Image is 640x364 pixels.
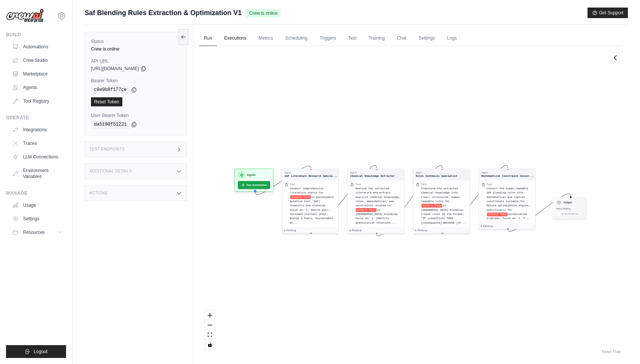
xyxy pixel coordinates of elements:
[556,207,571,210] span: Status: Waiting
[9,199,66,211] a: Usage
[421,204,466,224] span: in [GEOGRAPHIC_DATA] blending. Create rules in the format: "IF [condition] THEN [consequence] BEC...
[91,85,130,94] code: c0e9b8f177ce
[364,31,389,46] a: Training
[355,187,400,207] span: Analyze the collected literature and extract explicit chemical knowledge, rules, dependencies, an...
[284,171,337,174] div: Agent
[443,31,461,46] a: Logs
[414,31,439,46] a: Settings
[347,169,404,234] div: AgentChemical Knowledge ExtractorTaskAnalyze the collected literature and extract explicit chemic...
[356,208,376,212] span: research Topic
[487,183,492,186] div: Task
[413,169,470,234] div: AgentRules Synthesis SpecialistTaskTransform the extracted chemical knowledge into clear, structu...
[255,166,311,195] g: Edge from inputsNode to b76b93af4057afb299d682d3a824f485
[246,9,281,17] span: Crew is online
[91,120,130,129] code: da5190f51221
[34,349,48,355] span: Logout
[421,187,461,203] span: Transform the extracted chemical knowledge into clear, structured, human-readable rules for
[91,58,180,64] label: API URL
[234,169,274,192] div: InputsRun Automation
[602,350,621,354] a: React Flow attribution
[421,186,467,225] div: Transform the extracted chemical knowledge into clear, structured, human-readable rules for {rese...
[467,229,468,232] div: -
[311,165,377,232] g: Edge from b76b93af4057afb299d682d3a824f485 to 16efd9f4c7ddf71e9d89b5e4f32b783b
[284,174,337,178] div: SAF Literature Research Specialist
[205,310,215,350] div: React Flow controls
[352,229,361,232] span: Pending
[286,229,296,232] span: Pending
[91,112,180,118] label: User Bearer Token
[290,186,336,225] div: Conduct comprehensive literature search for {research Topic} in Sustainable Aviation Fuel (SAF) c...
[205,330,215,340] button: fit view
[220,31,251,46] a: Executions
[6,345,66,358] button: Logout
[355,183,361,186] div: Task
[91,97,122,106] a: Reset Token
[290,183,295,186] div: Task
[315,31,341,46] a: Triggers
[487,186,533,221] div: Convert the human-readable SAF blending rules into mathematical and logical constraints suitable ...
[483,225,493,228] span: Pending
[344,31,361,46] a: Test
[6,115,66,121] div: Operate
[487,212,508,216] span: research Topic
[89,169,132,174] h3: Additional Details
[9,137,66,149] a: Traces
[6,9,44,23] img: Logo
[9,81,66,94] a: Agents
[23,229,45,235] span: Resources
[9,95,66,107] a: Tool Registry
[238,181,270,189] button: Run Automation
[481,171,534,174] div: Agent
[532,225,534,228] div: -
[9,41,66,53] a: Automations
[91,66,139,72] span: [URL][DOMAIN_NAME]
[9,213,66,225] a: Settings
[89,147,125,152] h3: Test Endpoints
[602,328,640,364] iframe: Chat Widget
[91,78,180,84] label: Bearer Token
[392,31,411,46] a: Chat
[552,197,586,219] div: OutputStatus:WaitingNo Result Yet
[355,208,398,224] span: in [GEOGRAPHIC_DATA] blending. Focus on: 1. Identify quantitative relations...
[487,213,530,220] span: optimization problems. Focus on: 1. T...
[9,124,66,136] a: Integrations
[282,169,339,234] div: AgentSAF Literature Research Specia...TaskConduct comprehensive literature search forresearch Top...
[205,340,215,350] button: toggle interactivity
[6,190,66,196] div: Manage
[421,204,442,207] span: research Topic
[508,194,571,232] g: Edge from 49a7e93926546ab3967ebb2bf9b2b9c8 to outputNode
[9,164,66,183] a: Environment Variables
[9,54,66,66] a: Crew Studio
[9,151,66,163] a: LLM Connections
[442,165,508,232] g: Edge from e19493e4e62d9283a95c93a21b0b1127 to 49a7e93926546ab3967ebb2bf9b2b9c8
[199,31,217,46] a: Run
[89,191,108,195] h3: Actions
[335,229,337,232] div: -
[355,186,402,225] div: Analyze the collected literature and extract explicit chemical knowledge, rules, dependencies, an...
[350,174,395,178] div: Chemical Knowledge Extractor
[563,201,572,204] h3: Output
[290,195,333,224] span: in Sustainable Aviation Fuel (SAF) chemistry and blending. Focus on: 1. Search peer-reviewed jour...
[416,171,457,174] div: Agent
[6,32,66,38] div: Build
[254,31,278,46] a: Metrics
[401,229,403,232] div: -
[91,46,180,52] div: Crew is online
[290,195,311,199] span: research Topic
[9,226,66,238] button: Resources
[421,183,427,186] div: Task
[9,68,66,80] a: Marketplace
[281,31,312,46] a: Scheduling
[247,173,256,177] h3: Inputs
[479,169,536,230] div: AgentMathematical Constraint Conver...TaskConvert the human-readable SAF blending rules into math...
[85,8,242,18] span: Saf Blending Rules Extraction & Optimization V1
[91,38,180,45] label: Status
[481,174,534,178] div: Mathematical Constraint Converter
[350,171,395,174] div: Agent
[205,320,215,330] button: zoom out
[290,187,323,194] span: Conduct comprehensive literature search for
[205,310,215,320] button: zoom in
[487,187,530,211] span: Convert the human-readable SAF blending rules into mathematical and logical constraints suitable ...
[418,229,427,232] span: Pending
